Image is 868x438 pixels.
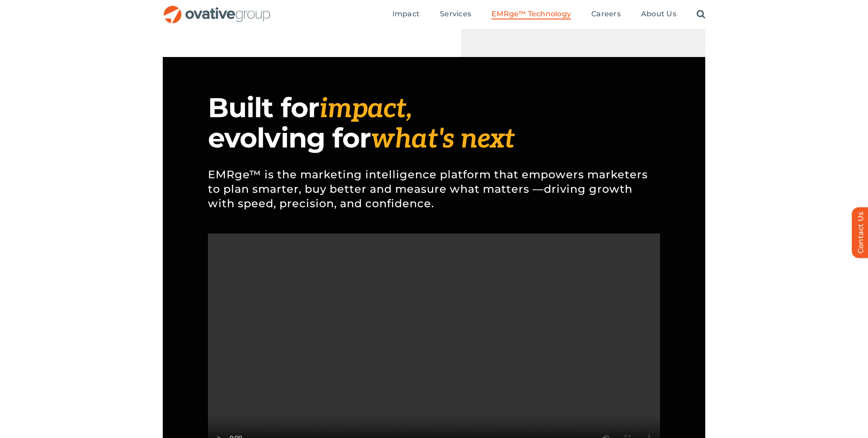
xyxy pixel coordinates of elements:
[491,10,571,19] a: EMRge™ Technology
[208,93,660,154] h1: Built for evolving for
[641,10,676,19] a: About Us
[392,10,420,19] a: Impact
[319,93,412,125] span: impact,
[371,123,514,156] span: what's next
[208,154,660,224] p: EMRge™ is the marketing intelligence platform that empowers marketers to plan smarter, buy better...
[392,10,420,19] span: Impact
[491,10,571,19] span: EMRge™ Technology
[697,10,705,19] a: Search
[641,10,676,19] span: About Us
[163,5,271,13] a: OG_Full_horizontal_RGB
[440,10,471,19] span: Services
[440,10,471,19] a: Services
[591,10,621,19] span: Careers
[591,10,621,19] a: Careers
